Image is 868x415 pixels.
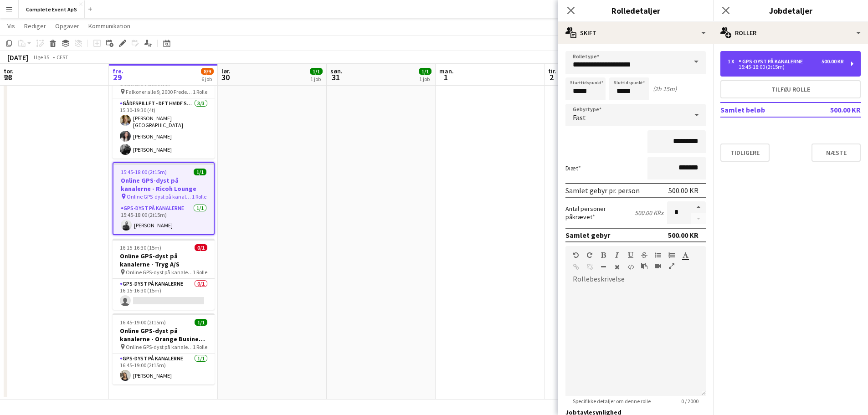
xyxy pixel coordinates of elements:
span: 1 Rolle [193,269,207,276]
button: Fortryd [573,251,579,259]
h3: Online GPS-dyst på kanalerne - Orange Business [GEOGRAPHIC_DATA] [113,327,215,343]
span: 0 / 2000 [674,398,706,405]
a: Vis [4,20,19,32]
app-card-role: GPS-dyst på kanalerne1/116:45-19:00 (2t15m)[PERSON_NAME] [113,354,215,384]
span: 1 [438,72,454,82]
span: fre. [113,67,123,75]
span: 29 [111,72,123,82]
a: Opgaver [51,20,83,32]
button: Ordnet liste [668,251,675,259]
span: lør. [221,67,231,75]
button: Ryd formatering [614,263,620,271]
h3: Jobdetaljer [713,5,868,16]
button: Tekstfarve [682,251,688,259]
button: Gennemstreget [641,251,647,259]
span: 2 [547,72,556,82]
button: Fuld skærm [668,262,675,270]
app-job-card: 16:45-19:00 (2t15m)1/1Online GPS-dyst på kanalerne - Orange Business [GEOGRAPHIC_DATA] Online GPS... [113,313,215,384]
span: Kommunikation [88,22,130,30]
div: CEST [56,54,68,61]
span: 1/1 [419,68,431,75]
span: 1/1 [310,68,323,75]
div: 15:45-18:00 (2t15m) [728,65,844,69]
label: Antal personer påkrævet [565,205,635,221]
button: Vandret linje [600,263,606,271]
app-card-role: GPS-dyst på kanalerne0/116:15-16:30 (15m) [113,279,215,310]
span: 15:45-18:00 (2t15m) [121,169,167,175]
span: 16:15-16:30 (15m) [120,244,161,251]
div: [DATE] [7,53,28,62]
button: Indsæt video [655,262,661,270]
span: 31 [329,72,343,82]
span: 0/1 [195,244,207,251]
div: Samlet gebyr pr. person [565,186,640,195]
span: 1 Rolle [193,343,207,350]
button: Tilføj rolle [720,80,861,98]
span: 1/1 [194,169,206,175]
td: Samlet beløb [720,102,808,117]
span: 16:45-19:00 (2t15m) [120,319,166,326]
span: søn. [330,67,343,75]
div: GPS-dyst på kanalerne [739,58,806,65]
app-card-role: Gådespillet - Det Hvide Snit3/315:30-19:30 (4t)[PERSON_NAME][GEOGRAPHIC_DATA][PERSON_NAME][PERSON... [113,98,215,159]
span: Vis [7,22,15,30]
button: Fed [600,251,606,259]
button: Kursiv [614,251,620,259]
span: Falkoner alle 9, 2000 Frederiksberg - Scandic Falkoner [126,88,193,95]
span: 8/9 [201,68,214,75]
div: 1 x [728,58,739,65]
div: 6 job [201,76,213,82]
div: Samlet gebyr [565,231,610,240]
div: Roller [713,22,868,44]
span: tir. [548,67,556,75]
span: Opgaver [55,22,79,30]
button: Understregning [627,251,634,259]
h3: Online GPS-dyst på kanalerne - Tryg A/S [113,252,215,268]
span: Fast [573,113,586,122]
a: Rediger [21,20,50,32]
h3: Online GPS-dyst på kanalerne - Ricoh Lounge [113,176,214,193]
a: Kommunikation [85,20,134,32]
div: Skift [558,22,713,44]
button: Sæt ind som almindelig tekst [641,262,647,270]
span: man. [439,67,454,75]
div: 1 job [419,76,431,82]
button: Tidligere [720,143,770,162]
button: Complete Event ApS [19,0,85,18]
div: 1 job [310,76,322,82]
span: Online GPS-dyst på kanalerne [127,193,192,200]
span: Online GPS-dyst på kanalerne [126,343,193,350]
span: Online GPS-dyst på kanalerne [126,269,193,276]
button: HTML-kode [627,263,634,271]
app-job-card: 15:30-19:30 (4t)3/3Gådespillet - Det Hvide Snit - Scandic Falkoner Falkoner alle 9, 2000 Frederik... [113,58,215,159]
button: Gentag [586,251,593,259]
div: 500.00 KR [668,231,699,240]
div: 500.00 KR [668,186,699,195]
app-job-card: 15:45-18:00 (2t15m)1/1Online GPS-dyst på kanalerne - Ricoh Lounge Online GPS-dyst på kanalerne1 R... [113,162,215,235]
h3: Rolledetaljer [558,5,713,16]
app-job-card: 16:15-16:30 (15m)0/1Online GPS-dyst på kanalerne - Tryg A/S Online GPS-dyst på kanalerne1 RolleGP... [113,239,215,310]
span: 28 [2,72,14,82]
span: 1 Rolle [192,193,206,200]
app-card-role: GPS-dyst på kanalerne1/115:45-18:00 (2t15m)[PERSON_NAME] [113,203,214,234]
span: 1/1 [195,319,207,326]
button: Næste [812,143,861,162]
span: 30 [220,72,231,82]
span: Uge 35 [30,54,53,61]
span: tor. [4,67,14,75]
span: Specifikke detaljer om denne rolle [565,398,658,405]
div: 500.00 KR x [635,209,663,217]
span: 1 Rolle [193,88,207,95]
div: 500.00 KR [822,58,844,65]
button: Uordnet liste [655,251,661,259]
td: 500.00 KR [808,102,861,117]
div: (2h 15m) [653,85,677,93]
span: Rediger [24,22,46,30]
label: Diæt [565,164,581,172]
button: Forøg [691,201,706,213]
